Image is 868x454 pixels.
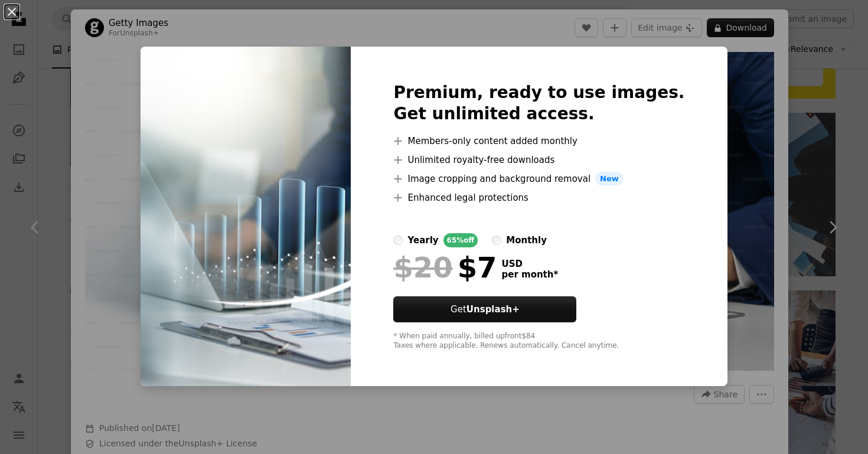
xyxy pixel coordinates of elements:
span: per month * [501,269,558,280]
li: Enhanced legal protections [393,191,684,205]
input: yearly65%off [393,236,403,245]
button: GetUnsplash+ [393,296,576,322]
input: monthly [492,236,501,245]
h2: Premium, ready to use images. Get unlimited access. [393,82,684,125]
div: * When paid annually, billed upfront $84 Taxes where applicable. Renews automatically. Cancel any... [393,332,684,351]
span: New [595,172,624,186]
li: Image cropping and background removal [393,172,684,186]
div: $7 [393,252,497,283]
li: Members-only content added monthly [393,134,684,148]
div: monthly [506,233,547,247]
span: USD [501,259,558,269]
strong: Unsplash+ [466,304,520,315]
img: premium_photo-1733317248765-0b0da954e7fe [141,47,351,387]
div: 65% off [443,233,478,247]
span: $20 [393,252,452,283]
li: Unlimited royalty-free downloads [393,153,684,167]
div: yearly [407,233,438,247]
